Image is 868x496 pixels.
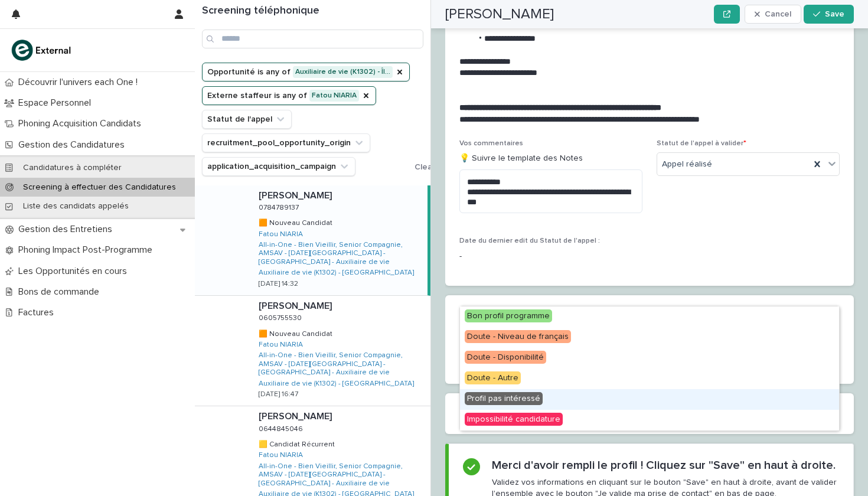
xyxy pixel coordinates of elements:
div: Impossibilité candidature [460,410,839,430]
span: Impossibilité candidature [465,413,563,426]
h2: [PERSON_NAME] [445,6,554,23]
p: [DATE] 16:47 [259,390,298,399]
a: Auxiliaire de vie (K1302) - [GEOGRAPHIC_DATA] [259,380,414,388]
p: Découvrir l'univers each One ! [14,77,147,88]
p: Bons de commande [14,286,109,298]
p: Candidatures à compléter [14,163,131,173]
a: [PERSON_NAME][PERSON_NAME] 06057555300605755530 🟧 Nouveau Candidat🟧 Nouveau Candidat Fatou NIARIA... [195,296,430,406]
h2: Merci d'avoir rempli le profil ! Cliquez sur "Save" en haut à droite. [492,458,836,472]
h1: Screening téléphonique [202,5,423,18]
p: 🟧 Nouveau Candidat [259,328,335,338]
span: Date du dernier edit du Statut de l'appel : [459,237,600,244]
p: Gestion des Candidatures [14,139,134,151]
a: All-in-One - Bien Vieillir, Senior Compagnie, AMSAV - [DATE][GEOGRAPHIC_DATA] - [GEOGRAPHIC_DATA]... [259,462,426,488]
div: Bon profil programme [460,306,839,327]
p: Espace Personnel [14,97,100,109]
p: 0644845046 [259,423,305,433]
div: Doute - Disponibilité [460,348,839,368]
a: All-in-One - Bien Vieillir, Senior Compagnie, AMSAV - [DATE][GEOGRAPHIC_DATA] - [GEOGRAPHIC_DATA]... [259,241,423,266]
p: Factures [14,307,63,318]
p: Les Opportunités en cours [14,266,136,277]
p: Screening à effectuer des Candidatures [14,182,185,192]
p: 🟧 Nouveau Candidat [259,217,335,227]
p: [DATE] 14:32 [259,280,298,288]
button: Externe staffeur [202,86,376,105]
p: Liste des candidats appelés [14,201,138,211]
p: Phoning Impact Post-Programme [14,244,162,256]
button: recruitment_pool_opportunity_origin [202,133,370,152]
span: Doute - Disponibilité [465,351,546,364]
p: 0784789137 [259,201,301,212]
a: [PERSON_NAME][PERSON_NAME] 07847891370784789137 🟧 Nouveau Candidat🟧 Nouveau Candidat Fatou NIARIA... [195,185,430,296]
img: bc51vvfgR2QLHU84CWIQ [9,38,74,62]
span: Statut de l'appel à valider [657,140,746,147]
button: Opportunité [202,63,410,81]
span: Bon profil programme [465,309,552,322]
span: Profil pas intéressé [465,392,543,405]
span: Cancel [765,10,791,18]
div: Profil pas intéressé [460,389,839,410]
span: Save [825,10,844,18]
p: 💡 Suivre le template des Notes [459,152,642,165]
span: Doute - Autre [465,371,521,384]
div: Doute - Niveau de français [460,327,839,348]
span: Doute - Niveau de français [465,330,571,343]
button: Statut de l'appel [202,110,292,129]
span: Vos commentaires [459,140,523,147]
p: 0605755530 [259,312,304,322]
button: Cancel [745,5,801,24]
span: Clear all filters [415,163,471,171]
a: All-in-One - Bien Vieillir, Senior Compagnie, AMSAV - [DATE][GEOGRAPHIC_DATA] - [GEOGRAPHIC_DATA]... [259,351,426,377]
a: Auxiliaire de vie (K1302) - [GEOGRAPHIC_DATA] [259,269,414,277]
button: application_acquisition_campaign [202,157,355,176]
p: Phoning Acquisition Candidats [14,118,151,129]
a: Fatou NIARIA [259,341,303,349]
div: Doute - Autre [460,368,839,389]
a: Fatou NIARIA [259,230,303,239]
span: Appel réalisé [662,158,712,171]
p: - [459,250,642,263]
p: [PERSON_NAME] [259,409,334,422]
p: Gestion des Entretiens [14,224,122,235]
p: 🟨 Candidat Récurrent [259,438,337,449]
a: Fatou NIARIA [259,451,303,459]
p: [PERSON_NAME] [259,188,334,201]
button: Clear all filters [410,158,471,176]
input: Search [202,30,423,48]
p: [PERSON_NAME] [259,298,334,312]
button: Save [804,5,854,24]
